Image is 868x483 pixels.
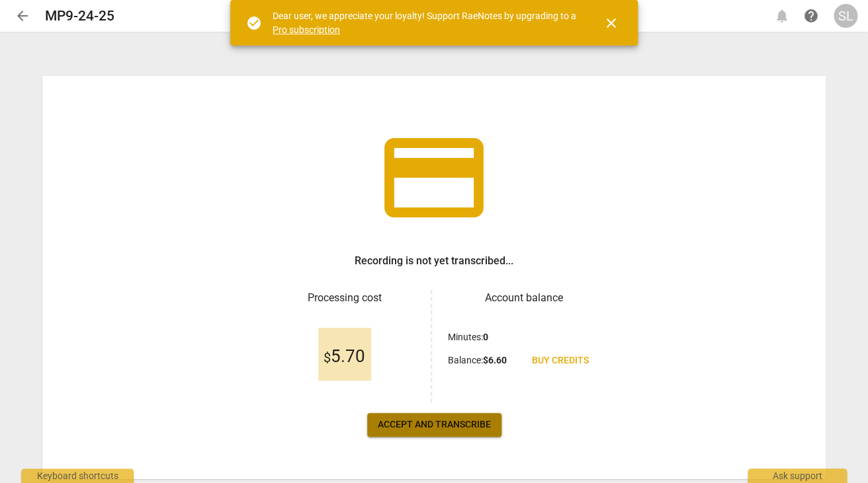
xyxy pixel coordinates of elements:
span: check_circle [246,15,262,31]
button: Accept and transcribe [367,413,501,437]
span: Buy credits [532,354,589,367]
button: Close [595,7,627,39]
span: $ [324,350,331,365]
div: Ask support [748,468,847,483]
b: 0 [483,332,488,342]
span: Accept and transcribe [378,418,491,431]
h3: Recording is not yet transcribed... [355,253,513,269]
button: SL [834,4,857,28]
span: help [803,8,819,24]
div: Dear user, we appreciate your loyalty! Support RaeNotes by upgrading to a [273,9,580,36]
div: Keyboard shortcuts [21,468,134,483]
a: Buy credits [521,349,599,373]
a: Pro subscription [273,24,340,35]
span: credit_card [374,118,494,237]
span: arrow_back [15,8,30,24]
h3: Processing cost [269,290,420,306]
b: $ 6.60 [483,355,507,365]
a: Help [799,4,823,28]
p: Minutes : [448,330,488,344]
span: close [603,15,619,31]
h3: Account balance [448,290,599,306]
p: Balance : [448,353,507,367]
span: 5.70 [324,347,365,367]
h2: MP9-24-25 [45,8,114,24]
